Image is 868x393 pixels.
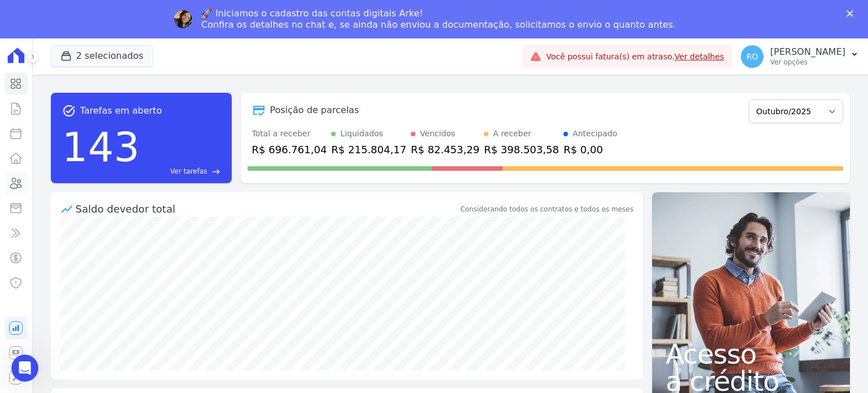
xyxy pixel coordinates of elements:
button: RO [PERSON_NAME] Ver opções [732,41,868,72]
div: Fechar [847,10,858,17]
span: Ver tarefas [170,166,207,176]
div: R$ 398.503,58 [484,142,559,157]
div: Posição de parcelas [270,103,359,117]
div: R$ 0,00 [563,142,617,157]
span: Acesso [666,340,836,368]
a: Ver detalhes [675,52,724,61]
div: Liquidados [340,128,383,140]
span: Você possui fatura(s) em atraso. [546,51,724,63]
div: R$ 82.453,29 [411,142,479,157]
a: Ver tarefas east [144,166,220,176]
div: Considerando todos os contratos e todos os meses [461,204,633,214]
p: [PERSON_NAME] [770,46,845,58]
div: Saldo devedor total [76,201,458,217]
iframe: Intercom live chat [11,355,38,382]
span: east [212,167,220,176]
img: Profile image for Adriane [174,10,192,28]
div: 🚀 Iniciamos o cadastro das contas digitais Arke! Confira os detalhes no chat e, se ainda não envi... [201,8,676,31]
div: Total a receber [252,128,327,140]
p: Ver opções [770,58,845,67]
div: Vencidos [420,128,455,140]
span: task_alt [62,104,76,118]
span: RO [747,53,758,61]
div: R$ 215.804,17 [331,142,406,157]
div: Antecipado [572,128,617,140]
div: A receber [493,128,531,140]
div: R$ 696.761,04 [252,142,327,157]
button: 2 selecionados [51,45,153,67]
div: 143 [62,118,140,176]
span: Tarefas em aberto [80,104,162,118]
